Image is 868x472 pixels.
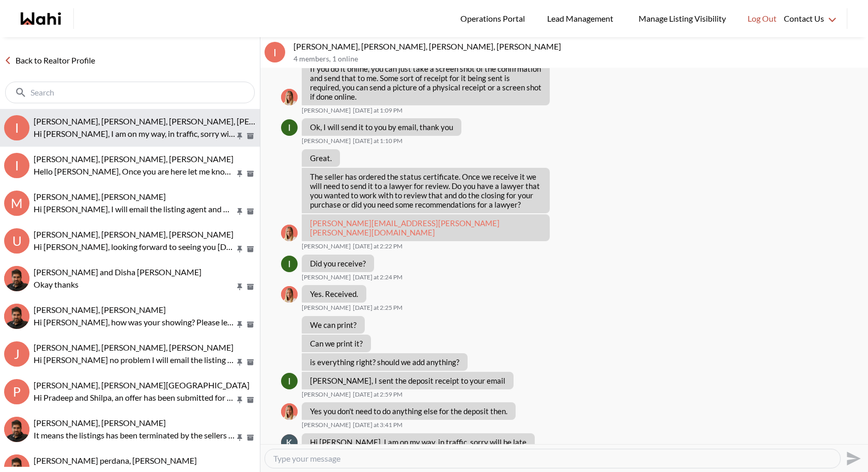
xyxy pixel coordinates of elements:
p: Can we print it? [310,339,363,348]
span: [PERSON_NAME] [302,273,351,281]
span: [PERSON_NAME], [PERSON_NAME][GEOGRAPHIC_DATA] [34,380,250,390]
span: [PERSON_NAME], [PERSON_NAME] [34,418,166,428]
div: J [4,341,29,367]
img: I [281,119,298,136]
div: I [4,115,29,140]
button: Archive [245,320,256,329]
p: Okay thanks [34,278,235,291]
p: The seller has ordered the status certificate. Once we receive it we will need to send it to a la... [310,172,541,209]
p: Hi [PERSON_NAME], I will email the listing agent and will update you as soon as I hear back from ... [34,203,235,215]
div: M [4,191,29,216]
p: [PERSON_NAME], I sent the deposit receipt to your email [310,376,505,385]
button: Pin [235,132,244,140]
button: Archive [245,358,256,367]
time: 2025-08-13T19:41:20.547Z [353,421,402,429]
time: 2025-08-13T18:25:20.985Z [353,304,402,312]
img: M [281,89,298,105]
p: It means the listings has been terminated by the sellers and have been taken off the market. [34,429,235,442]
img: M [281,225,298,241]
time: 2025-08-13T17:09:23.977Z [353,106,402,115]
p: Did you receive? [310,259,366,268]
p: Yes you don't need to do anything else for the deposit then. [310,406,507,416]
button: Archive [245,207,256,216]
span: [PERSON_NAME], [PERSON_NAME], [PERSON_NAME] [34,342,234,352]
time: 2025-08-13T18:22:16.805Z [353,242,402,250]
span: [PERSON_NAME], [PERSON_NAME], [PERSON_NAME], [PERSON_NAME] [34,116,301,126]
p: is everything right? should we add anything? [310,357,459,367]
div: Jaspreet Dhillon, Faraz [4,304,29,329]
span: [PERSON_NAME] and Disha [PERSON_NAME] [34,267,202,277]
span: Operations Portal [460,12,529,25]
span: [PERSON_NAME], [PERSON_NAME] [34,192,166,201]
div: P [4,379,29,404]
span: [PERSON_NAME] [302,242,351,250]
time: 2025-08-13T18:59:28.863Z [353,390,402,399]
span: [PERSON_NAME] [302,137,351,145]
div: U [4,228,29,254]
time: 2025-08-13T18:24:03.260Z [353,273,402,281]
img: S [4,266,29,291]
img: I [281,373,298,389]
button: Archive [245,396,256,404]
img: M [281,286,298,303]
div: Kseniya Krasyuk [281,434,298,451]
time: 2025-08-13T17:10:21.689Z [353,137,402,145]
p: If you do it online, you can just take a screen shot of the confirmation and send that to me. Som... [310,64,541,101]
div: Michelle Ryckman [281,403,298,420]
img: K [281,434,298,451]
div: Irina Krasyuk [281,373,298,389]
div: Michelle Ryckman [281,225,298,241]
button: Pin [235,358,244,367]
p: Hi [PERSON_NAME] no problem I will email the listing agent and get back to you as soon as I talk ... [34,354,235,366]
button: Pin [235,282,244,291]
span: [PERSON_NAME], [PERSON_NAME], [PERSON_NAME] [34,154,234,164]
span: Lead Management [547,12,617,25]
div: I [265,42,285,62]
a: Wahi homepage [21,12,61,25]
button: Archive [245,433,256,442]
button: Pin [235,396,244,404]
p: Great. [310,153,332,163]
button: Send [841,447,864,470]
button: Archive [245,169,256,178]
div: Sidhant and Disha Vats, Faraz [4,266,29,291]
p: Hi [PERSON_NAME], how was your showing? Please let me know if you have any questions [34,316,235,328]
div: Keren Morales, Faraz [4,417,29,442]
div: I [4,153,29,178]
div: Irina Krasyuk [281,256,298,272]
p: Hi [PERSON_NAME], looking forward to seeing you [DATE] at noon for your walk through! [34,241,235,253]
p: Hello [PERSON_NAME], Once you are here let me know I will meet you in the main lobby. Thx. [34,165,235,178]
textarea: Type your message [273,453,832,464]
button: Pin [235,169,244,178]
span: [PERSON_NAME] [302,390,351,399]
p: Hi [PERSON_NAME], I am on my way, in traffic, sorry will be late [34,128,235,140]
button: Pin [235,320,244,329]
span: Manage Listing Visibility [636,12,729,25]
span: Log Out [748,12,777,25]
span: [PERSON_NAME], [PERSON_NAME], [PERSON_NAME] [34,229,234,239]
input: Search [30,87,231,98]
p: Yes. Received. [310,289,358,298]
span: [PERSON_NAME] [302,304,351,312]
button: Archive [245,245,256,254]
button: Pin [235,433,244,442]
p: Hi Pradeep and Shilpa, an offer has been submitted for [STREET_ADDRESS]. If you’re still interest... [34,391,235,404]
p: [PERSON_NAME], [PERSON_NAME], [PERSON_NAME], [PERSON_NAME] [293,41,864,52]
span: [PERSON_NAME] [302,106,351,115]
div: Michelle Ryckman [281,89,298,105]
button: Archive [245,132,256,140]
p: Ok, I will send it to you by email, thank you [310,122,453,132]
button: Pin [235,207,244,216]
div: Irina Krasyuk [281,119,298,136]
a: [PERSON_NAME][EMAIL_ADDRESS][PERSON_NAME][PERSON_NAME][DOMAIN_NAME] [310,218,500,237]
img: I [281,256,298,272]
span: [PERSON_NAME], [PERSON_NAME] [34,305,166,314]
button: Pin [235,245,244,254]
span: [PERSON_NAME] [302,421,351,429]
p: Hi [PERSON_NAME], I am on my way, in traffic, sorry will be late [310,437,526,447]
